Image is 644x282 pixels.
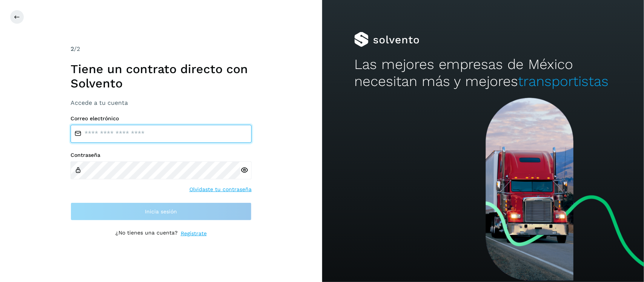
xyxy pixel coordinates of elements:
[71,45,74,52] span: 2
[71,115,252,122] label: Correo electrónico
[145,209,177,214] span: Inicia sesión
[115,230,178,238] p: ¿No tienes una cuenta?
[71,152,252,158] label: Contraseña
[71,44,252,54] div: /2
[71,202,252,221] button: Inicia sesión
[71,99,252,106] h3: Accede a tu cuenta
[189,185,252,193] a: Olvidaste tu contraseña
[181,230,207,238] a: Regístrate
[518,73,609,89] span: transportistas
[354,56,612,90] h2: Las mejores empresas de México necesitan más y mejores
[71,62,252,91] h1: Tiene un contrato directo con Solvento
